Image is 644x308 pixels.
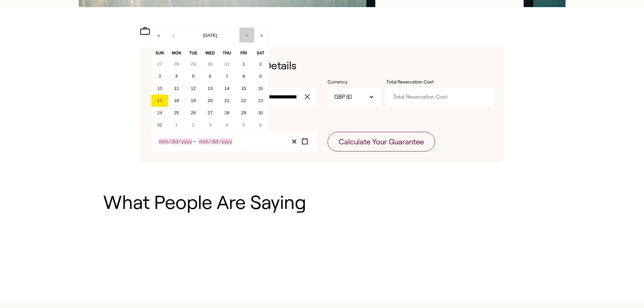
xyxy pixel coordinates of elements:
[328,132,435,151] button: Calculate Your Guarantee
[235,107,252,119] button: August 29, 2025
[174,62,179,67] abbr: July 28, 2025
[218,58,235,70] button: July 31, 2025
[241,86,246,91] abbr: August 15, 2025
[252,58,269,70] button: August 2, 2025
[191,110,196,115] abbr: August 26, 2025
[172,51,181,55] abbr: Monday
[239,28,254,43] button: ›
[168,82,185,95] button: August 11, 2025
[203,33,217,38] span: [DATE]
[303,88,317,106] button: clear value
[151,119,168,131] button: August 31, 2025
[185,119,202,131] button: September 2, 2025
[185,70,202,82] button: August 5, 2025
[252,95,269,107] button: August 23, 2025
[242,62,245,67] abbr: August 1, 2025
[178,139,181,144] span: /
[103,192,541,213] h1: What People Are Saying
[218,82,235,95] button: August 14, 2025
[224,86,230,91] abbr: August 14, 2025
[159,74,161,79] abbr: August 3, 2025
[208,110,213,115] abbr: August 27, 2025
[211,139,219,144] input: Day
[140,26,504,37] h2: Upcoming Reservation
[240,51,247,55] abbr: Friday
[235,119,252,131] button: September 5, 2025
[242,122,245,127] abbr: September 5, 2025
[159,139,169,144] input: Month
[174,110,179,115] abbr: August 25, 2025
[235,95,252,107] button: August 22, 2025
[209,74,211,79] abbr: August 6, 2025
[191,98,196,103] abbr: August 19, 2025
[151,82,168,95] button: August 10, 2025
[208,62,213,67] abbr: July 30, 2025
[219,139,221,144] span: /
[328,79,381,86] label: Currency
[241,110,246,115] abbr: August 29, 2025
[157,98,162,103] abbr: August 17, 2025
[218,70,235,82] button: August 7, 2025
[168,119,185,131] button: September 1, 2025
[151,95,168,107] button: August 17, 2025
[202,119,219,131] button: September 3, 2025
[185,107,202,119] button: August 26, 2025
[202,70,219,82] button: August 6, 2025
[151,70,168,82] button: August 3, 2025
[202,95,219,107] button: August 20, 2025
[174,98,179,103] abbr: August 18, 2025
[242,74,245,79] abbr: August 8, 2025
[199,139,209,144] input: Month
[235,82,252,95] button: August 15, 2025
[386,88,493,106] input: Total Reservation Cost
[168,107,185,119] button: August 25, 2025
[209,122,211,127] abbr: September 3, 2025
[225,74,228,79] abbr: August 7, 2025
[218,119,235,131] button: September 4, 2025
[193,139,198,144] span: –
[168,95,185,107] button: August 18, 2025
[386,79,454,86] label: Total Reservation Cost
[258,98,263,103] abbr: August 23, 2025
[221,139,232,144] input: Year
[103,232,541,279] iframe: Customer reviews powered by Trustpilot
[224,110,230,115] abbr: August 28, 2025
[174,86,179,91] abbr: August 11, 2025
[192,122,194,127] abbr: September 2, 2025
[224,98,230,103] abbr: August 21, 2025
[202,107,219,119] button: August 27, 2025
[151,107,168,119] button: August 24, 2025
[300,137,310,146] button: Toggle calendar
[218,107,235,119] button: August 28, 2025
[202,82,219,95] button: August 13, 2025
[225,122,228,127] abbr: September 4, 2025
[252,82,269,95] button: August 16, 2025
[157,62,162,67] abbr: July 27, 2025
[169,139,171,144] span: /
[259,62,262,67] abbr: August 2, 2025
[192,74,194,79] abbr: August 5, 2025
[208,86,213,91] abbr: August 13, 2025
[157,110,162,115] abbr: August 24, 2025
[252,119,269,131] button: September 6, 2025
[168,70,185,82] button: August 4, 2025
[151,58,493,73] h1: Enter Your Reservation Details
[254,28,269,43] button: »
[157,122,162,127] abbr: August 31, 2025
[202,58,219,70] button: July 30, 2025
[156,51,164,55] abbr: Sunday
[257,51,264,55] abbr: Saturday
[235,58,252,70] button: August 1, 2025
[289,137,300,146] button: Clear value
[334,93,352,101] span: GBP (£)
[209,139,211,144] span: /
[151,28,166,43] button: «
[241,98,246,103] abbr: August 22, 2025
[205,51,215,55] abbr: Wednesday
[252,70,269,82] button: August 9, 2025
[185,58,202,70] button: July 29, 2025
[175,122,177,127] abbr: September 1, 2025
[191,86,196,91] abbr: August 12, 2025
[191,62,196,67] abbr: July 29, 2025
[181,139,192,144] input: Year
